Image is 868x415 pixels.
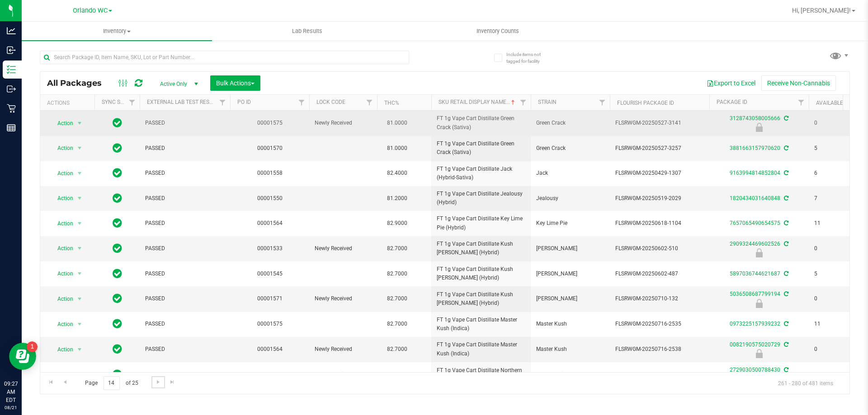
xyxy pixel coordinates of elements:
[294,95,309,110] a: Filter
[595,95,610,110] a: Filter
[257,270,283,277] a: 00001545
[49,217,74,230] span: Action
[113,343,122,355] span: In Sync
[615,119,704,127] span: FLSRWGM-20250527-3141
[506,51,552,65] span: Include items not tagged for facility
[74,242,85,255] span: select
[4,404,18,411] p: 08/21
[113,317,122,330] span: In Sync
[708,349,810,358] div: Newly Received
[730,241,780,247] a: 2909324469602526
[536,119,604,127] span: Green Crack
[362,95,377,110] a: Filter
[145,345,225,354] span: PASSED
[615,345,704,354] span: FLSRWGM-20250716-2538
[210,75,260,91] button: Bulk Actions
[47,100,91,106] div: Actions
[814,244,849,253] span: 0
[47,78,111,88] span: All Packages
[730,170,780,176] a: 9163994814852804
[783,145,788,151] span: Sync from Compliance System
[74,142,85,154] span: select
[783,115,788,121] span: Sync from Compliance System
[437,190,525,207] span: FT 1g Vape Cart Distillate Jealousy (Hybrid)
[382,343,412,356] span: 82.7000
[74,167,85,180] span: select
[730,270,780,277] a: 5897036744621687
[814,320,849,328] span: 11
[730,291,780,297] a: 5036508687799194
[437,265,525,282] span: FT 1g Vape Cart Distillate Kush [PERSON_NAME] (Hybrid)
[315,119,372,127] span: Newly Received
[536,144,604,153] span: Green Crack
[814,194,849,203] span: 7
[382,242,412,255] span: 82.7000
[212,22,402,41] a: Lab Results
[382,217,412,230] span: 82.9000
[22,27,212,35] span: Inventory
[49,117,74,130] span: Action
[145,194,225,203] span: PASSED
[615,244,704,253] span: FLSRWGM-20250602-510
[615,144,704,153] span: FLSRWGM-20250527-3257
[49,267,74,280] span: Action
[783,291,788,297] span: Sync from Compliance System
[437,316,525,333] span: FT 1g Vape Cart Distillate Master Kush (Indica)
[125,95,140,110] a: Filter
[783,367,788,373] span: Sync from Compliance System
[113,292,122,305] span: In Sync
[717,99,747,105] a: Package ID
[49,343,74,356] span: Action
[402,22,593,41] a: Inventory Counts
[814,370,849,379] span: 0
[145,219,225,228] span: PASSED
[814,219,849,228] span: 11
[315,370,372,379] span: Newly Received
[145,270,225,278] span: PASSED
[536,294,604,303] span: [PERSON_NAME]
[382,292,412,305] span: 82.7000
[315,345,372,354] span: Newly Received
[113,267,122,280] span: In Sync
[783,170,788,176] span: Sync from Compliance System
[257,295,283,302] a: 00001571
[257,195,283,201] a: 00001550
[730,195,780,201] a: 1820434031640848
[783,321,788,327] span: Sync from Compliance System
[9,343,36,370] iframe: Resource center
[615,219,704,228] span: FLSRWGM-20250618-1104
[437,165,525,182] span: FT 1g Vape Cart Distillate Jack (Hybrid-Sativa)
[316,99,345,105] a: Lock Code
[730,321,780,327] a: 0973225157939232
[145,169,225,177] span: PASSED
[761,75,836,91] button: Receive Non-Cannabis
[814,345,849,354] span: 0
[7,26,16,35] inline-svg: Analytics
[536,169,604,177] span: Jack
[257,120,283,126] a: 00001575
[437,366,525,383] span: FT 1g Vape Cart Distillate Northern Lights (Indica)
[439,99,517,105] a: Sku Retail Display Name
[145,119,225,127] span: PASSED
[257,321,283,327] a: 00001575
[437,140,525,157] span: FT 1g Vape Cart Distillate Green Crack (Sativa)
[73,7,108,14] span: Orlando WC
[74,343,85,356] span: select
[113,242,122,255] span: In Sync
[617,100,674,106] a: Flourish Package ID
[151,376,165,388] a: Go to the next page
[74,217,85,230] span: select
[382,267,412,280] span: 82.7000
[536,219,604,228] span: Key Lime Pie
[783,270,788,277] span: Sync from Compliance System
[382,317,412,331] span: 82.7000
[536,370,604,379] span: Northern Lights
[615,320,704,328] span: FLSRWGM-20250716-2535
[315,294,372,303] span: Newly Received
[49,293,74,305] span: Action
[730,220,780,226] a: 7657065490654575
[536,244,604,253] span: [PERSON_NAME]
[40,51,409,64] input: Search Package ID, Item Name, SKU, Lot or Part Number...
[7,84,16,93] inline-svg: Outbound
